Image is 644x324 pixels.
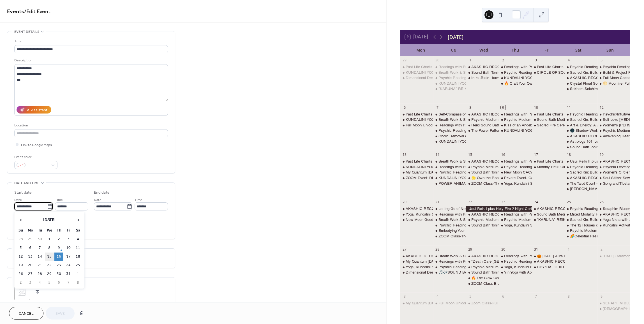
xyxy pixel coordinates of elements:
div: Yoga, Kundalini Sacred Flow ✨ [504,181,556,186]
div: Dimensional Deep Dive with the Council -CHANNELING with Karen [400,75,433,80]
div: Sound Bath Meditation! with [PERSON_NAME] [537,212,615,217]
div: AKASHIC RECORDS READING with Valeri (& Other Psychic Services) [532,206,565,211]
div: Awakening Hearts Kirtan with Matthew, Joei and friends [597,134,630,139]
div: Breath Work & Sound Bath Meditation with Karen [433,117,466,122]
div: Private Event- Garden Room [504,175,551,180]
div: 9 [501,105,505,110]
div: KUNDALINI YOGA [433,175,466,180]
div: KUNDALINI YOGA [433,139,466,144]
td: 7 [35,244,44,252]
div: Readings with Psychic Medium [PERSON_NAME] [438,212,522,217]
div: 13 [402,152,407,157]
div: The Power Pattern Change Minds with One Sentence with Matt [466,128,499,133]
div: ZOOM Event: Dimensional Deep Dive with the Council -CHANNELING with [PERSON_NAME] [406,175,563,180]
div: Psychic Readings Floor Day with Gayla!! [433,128,466,133]
div: Psychic Development - Skill Focus -The Akashic Records with Crista [597,165,630,170]
div: KUNDALINI YOGA [438,139,470,144]
div: Private Event- Garden Room [499,175,532,180]
div: Yoga, Kundalini Sacred Flow ✨ [400,212,433,217]
div: AKASHIC RECORDS READING with [PERSON_NAME] (& Other Psychic Services) [471,112,613,117]
div: "KARUNA" REIKI DRUMMING CIRCLE and Chants with Holy Fire with Debbie [433,86,466,91]
div: Psychic/Intuitive Development Group with Crista: Oracle Cards [597,112,630,117]
div: Past Life Charts or Oracle Readings with [PERSON_NAME] [537,112,636,117]
div: Past Life Charts or Oracle Readings with April Azzolino [532,159,565,164]
div: Readings with Psychic Medium Ashley Jodra [499,212,532,217]
div: 🌕 Moonfire: Full Moon Ritual & Meditation with Elowynn [597,81,630,86]
div: Breath Work & Sound Bath Meditation with [PERSON_NAME] [438,217,540,222]
th: Mo [26,226,35,235]
div: 19 [599,152,604,157]
div: Sound Bath Toning Meditation with Singing Bowls & Channeled Light Language & Song [471,70,613,75]
div: Yoga, Kundalini Sacred Flow ✨ [499,223,532,228]
div: New Moon CACAO Ceremony & Drumming Circle with [PERSON_NAME] [504,170,627,175]
div: POWER ANIMAL Spirits: A [DEMOGRAPHIC_DATA] Journey with [PERSON_NAME] [438,181,580,186]
div: 1 [468,58,473,63]
div: Sacred Fire Ceremony & Prayer Bundle Creation Hosted by Keebler & Noella [532,123,565,128]
div: AKASHIC RECORDS READING with Valeri (& Other Psychic Services) [466,112,499,117]
div: Psychic Readings Floor Day with Gayla!! [499,165,532,170]
div: 8 [468,105,473,110]
div: Breath Work & Sound Bath Meditation with [PERSON_NAME] [438,70,540,75]
div: Psychic Medium Floor Day with Crista [597,128,630,133]
div: Reiki Sound Bath with Noella [466,123,499,128]
div: 30 [435,58,440,63]
div: Psychic Readings Floor Day with Gayla!! [433,223,466,228]
div: Breath Work & Sound Bath Meditation with Karen [433,70,466,75]
div: Soul Stitch: Sewing Your Spirit Poppet with Elowynn [597,175,630,180]
div: KUNDALINI YOGA [406,117,437,122]
span: Time [55,197,63,203]
div: Reiki Sound Bath with [PERSON_NAME] [471,123,540,128]
div: Yoga, Kundalini Sacred Flow ✨ [406,212,458,217]
div: Dimensional Deep Dive with the Council -CHANNELING with [PERSON_NAME] [406,75,539,80]
div: KUNDALINI YOGA [400,70,433,75]
th: We [45,226,54,235]
span: / Edit Event [24,6,50,17]
div: Readings with Psychic Medium Ashley Jodra [433,212,466,217]
div: Readings with Psychic Medium Ashley Jodra [499,112,532,117]
div: Readings with Psychic Medium [PERSON_NAME] [504,112,588,117]
div: [DATE] [448,33,463,41]
span: Date and time [14,180,39,186]
div: Self-Compassion Group Repatterning on Zoom [433,112,466,117]
div: Intra -Brain Harmonizing Meditation with Ray [466,75,499,80]
div: Build & Project Power: Energetic Influence Through the Field with Matt C.Ht [597,70,630,75]
div: 🌟 Own the Room Curated Presence & Influence with Matthew Boyd C.Ht [466,175,499,180]
div: Sacred Kin: Building Ancestral Veneration Workshop with Elowynn [565,117,597,122]
button: AI Assistant [17,106,51,114]
span: Cancel [19,311,34,317]
td: 4 [73,235,82,243]
div: Location [14,122,167,128]
div: KUNDALINI YOGA [504,75,535,80]
div: Chord Removal Workshop with [PERSON_NAME] [438,134,521,139]
div: AKASHIC RECORDS READING with Valeri (& Other Psychic Services) [400,206,433,211]
div: New Moon Goddess Activation Meditation With Goddess Nyx : with Leeza [400,217,433,222]
div: ZOOM Class-The Veil Between Worlds with Noella [466,181,499,186]
div: 23 [501,200,505,205]
div: Past Life Charts or Oracle Readings with [PERSON_NAME] [406,112,505,117]
th: Fr [64,226,73,235]
div: 22 [468,200,473,205]
div: Yoga, Kundalini Sacred Flow ✨ [504,223,556,228]
span: › [74,214,82,225]
div: KUNDALINI YOGA [499,75,532,80]
div: Sound Bath Meditation! with Kelli [532,117,565,122]
div: Breath Work & Sound Bath Meditation with [PERSON_NAME] [438,117,540,122]
div: 🔥 Craft Your Own Intention Candle A Cozy, Witchy Candle-Making Workshop with Ellowynn [499,81,532,86]
div: Tue [437,44,468,56]
div: Psychic Readings Floor Day with Gayla!! [565,112,597,117]
div: ZOOM Class-The New Moon Portal with [PERSON_NAME] [438,234,537,239]
span: Date [94,197,101,203]
div: 3 [534,58,538,63]
span: Date [14,197,22,203]
div: The Power Pattern Change Minds with One Sentence with [PERSON_NAME] [471,128,598,133]
div: Description [14,57,167,63]
div: Psychic Medium Floor Day with Crista [565,228,597,233]
span: Event details [14,29,39,35]
div: 12 [599,105,604,110]
div: Wed [468,44,500,56]
div: 6 [402,105,407,110]
div: Past Life Charts or Oracle Readings with April Azzolino [532,112,565,117]
div: End date [94,190,110,196]
div: Usui Reik I plus Holy Fire 2-Night Certification Class with Gayla [466,206,532,211]
div: 15 [468,152,473,157]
